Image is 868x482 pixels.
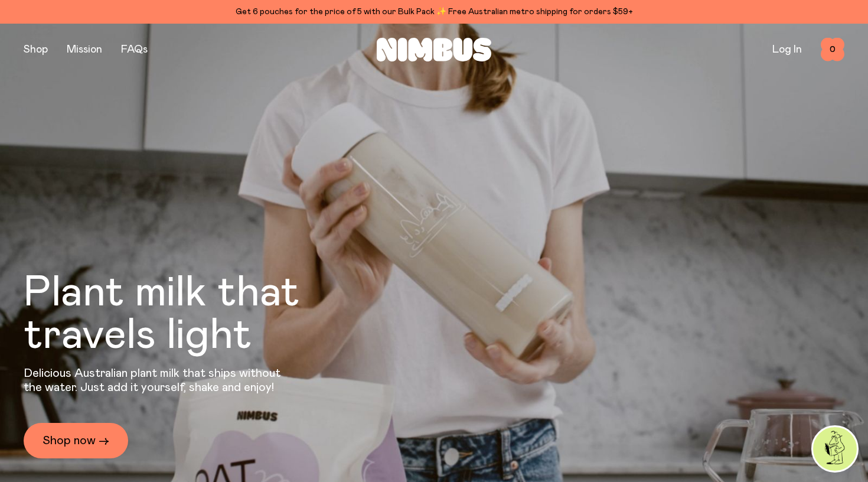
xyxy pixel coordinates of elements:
div: Get 6 pouches for the price of 5 with our Bulk Pack ✨ Free Australian metro shipping for orders $59+ [24,5,844,19]
button: 0 [821,38,844,61]
a: Mission [67,44,102,55]
a: Log In [772,44,802,55]
img: agent [813,427,857,471]
a: Shop now → [24,423,128,458]
p: Delicious Australian plant milk that ships without the water. Just add it yourself, shake and enjoy! [24,366,288,395]
a: FAQs [121,44,148,55]
h1: Plant milk that travels light [24,272,364,357]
